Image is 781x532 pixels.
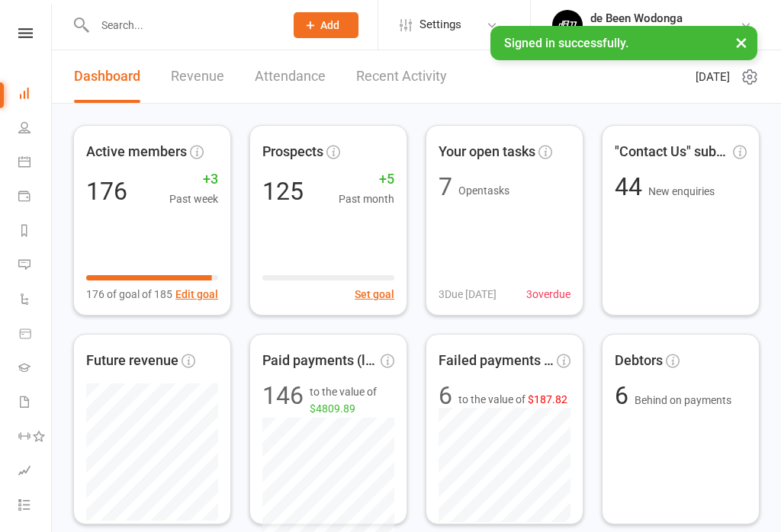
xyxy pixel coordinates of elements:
a: Payments [18,181,53,215]
span: +3 [169,168,218,191]
span: Failed payments (last 30d) [439,350,554,372]
div: 176 [86,179,127,204]
a: People [18,112,53,146]
span: 6 [615,381,635,410]
span: Signed in successfully. [504,36,628,50]
span: to the value of [310,383,394,418]
a: Product Sales [18,318,53,352]
a: Assessments [18,455,53,489]
a: Dashboard [74,50,140,103]
span: Prospects [262,141,323,163]
div: 7 [439,175,452,199]
button: Set goal [355,286,394,303]
span: Past month [339,191,394,207]
img: thumb_image1710905826.png [552,10,583,40]
a: Dashboard [18,78,53,112]
span: Open tasks [458,184,509,197]
div: 6 [439,383,452,408]
input: Search... [90,14,274,36]
a: Recent Activity [356,50,447,103]
a: Attendance [255,50,326,103]
span: 3 Due [DATE] [439,286,497,303]
span: Settings [419,8,461,42]
span: $187.82 [528,393,567,405]
span: [DATE] [696,68,730,86]
div: de Been 100% [PERSON_NAME] [590,25,740,39]
div: 146 [262,383,304,418]
span: New enquiries [648,185,715,197]
span: Paid payments (last 7d) [262,350,378,372]
div: 125 [262,179,304,204]
button: Edit goal [175,286,218,303]
span: "Contact Us" submissions [615,141,730,163]
a: Revenue [171,50,224,103]
span: 176 of goal of 185 [86,286,172,303]
a: Reports [18,215,53,249]
span: Add [320,19,339,31]
span: Your open tasks [439,141,535,163]
span: 44 [615,172,648,201]
span: to the value of [458,391,567,408]
span: +5 [339,168,394,191]
button: × [728,26,755,59]
span: Debtors [615,350,663,372]
div: de Been Wodonga [590,11,740,25]
span: Future revenue [86,350,178,372]
a: Calendar [18,146,53,181]
span: $4809.89 [310,402,355,415]
span: Behind on payments [635,394,731,406]
span: 3 overdue [526,286,570,303]
span: Past week [169,191,218,207]
button: Add [294,12,358,38]
span: Active members [86,141,187,163]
